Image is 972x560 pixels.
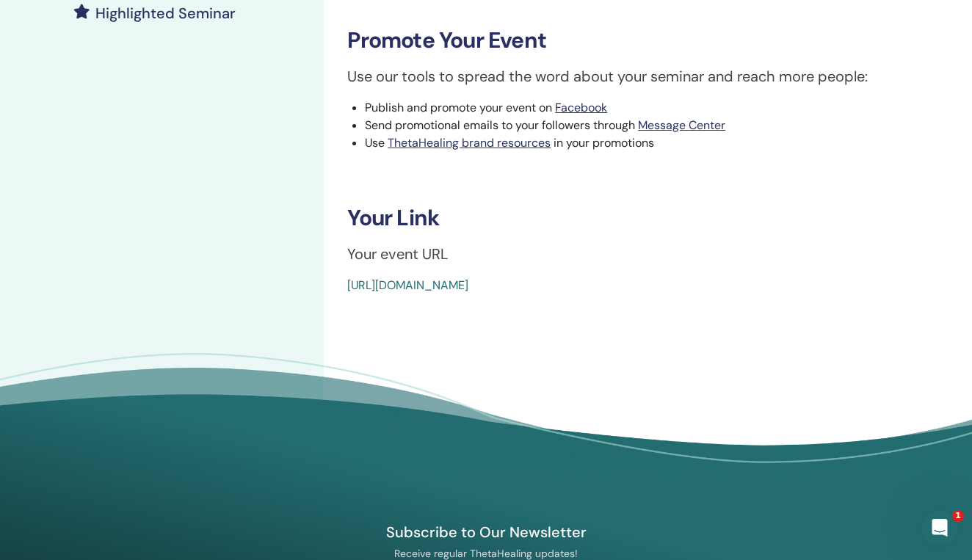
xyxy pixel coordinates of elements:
[347,205,949,231] h3: Your Link
[365,134,949,152] li: Use in your promotions
[638,117,725,133] a: Message Center
[555,100,607,115] a: Facebook
[922,510,957,545] iframe: Intercom live chat
[347,243,949,265] p: Your event URL
[316,547,656,560] p: Receive regular ThetaHealing updates!
[347,277,468,293] a: [URL][DOMAIN_NAME]
[316,523,656,542] h4: Subscribe to Our Newsletter
[365,99,949,117] li: Publish and promote your event on
[95,4,236,22] h4: Highlighted Seminar
[347,65,949,87] p: Use our tools to spread the word about your seminar and reach more people:
[952,510,964,522] span: 1
[347,27,949,54] h3: Promote Your Event
[388,135,551,150] a: ThetaHealing brand resources
[365,117,949,134] li: Send promotional emails to your followers through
